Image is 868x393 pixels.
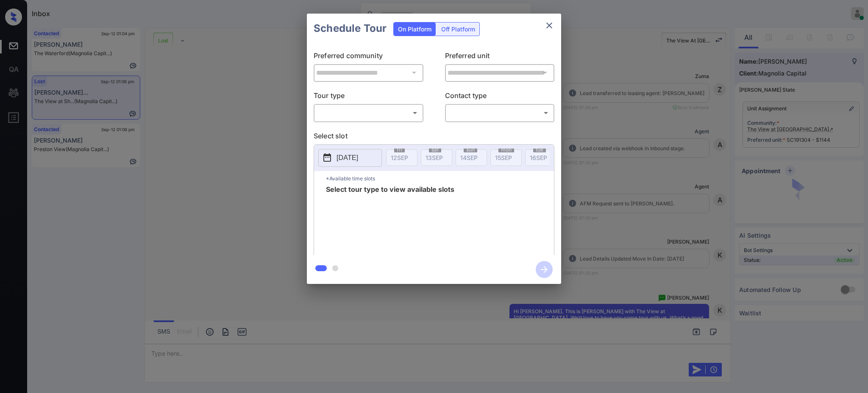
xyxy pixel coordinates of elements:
span: Select tour type to view available slots [326,185,454,253]
h2: Schedule Tour [307,14,393,43]
div: Off Platform [437,22,479,36]
p: Contact type [445,90,555,104]
p: [DATE] [337,152,358,163]
p: *Available time slots [326,171,554,185]
p: Preferred community [314,50,423,64]
button: close [541,17,558,34]
p: Preferred unit [445,50,555,64]
p: Select slot [314,130,554,144]
p: Tour type [314,90,423,104]
div: On Platform [394,22,436,36]
button: [DATE] [318,149,382,166]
